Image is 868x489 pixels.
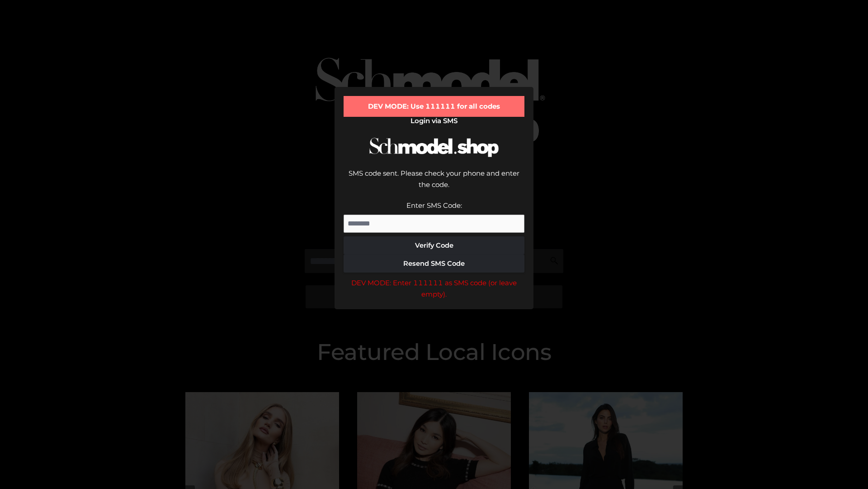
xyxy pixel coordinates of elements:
[406,201,462,210] label: Enter SMS Code:
[344,254,524,273] button: Resend SMS Code
[366,129,502,165] img: Schmodel Logo
[344,277,524,300] div: DEV MODE: Enter 111111 as SMS code (or leave empty).
[344,96,524,117] div: DEV MODE: Use 111111 for all codes
[344,117,524,125] h2: Login via SMS
[344,168,524,200] div: SMS code sent. Please check your phone and enter the code.
[344,236,524,254] button: Verify Code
